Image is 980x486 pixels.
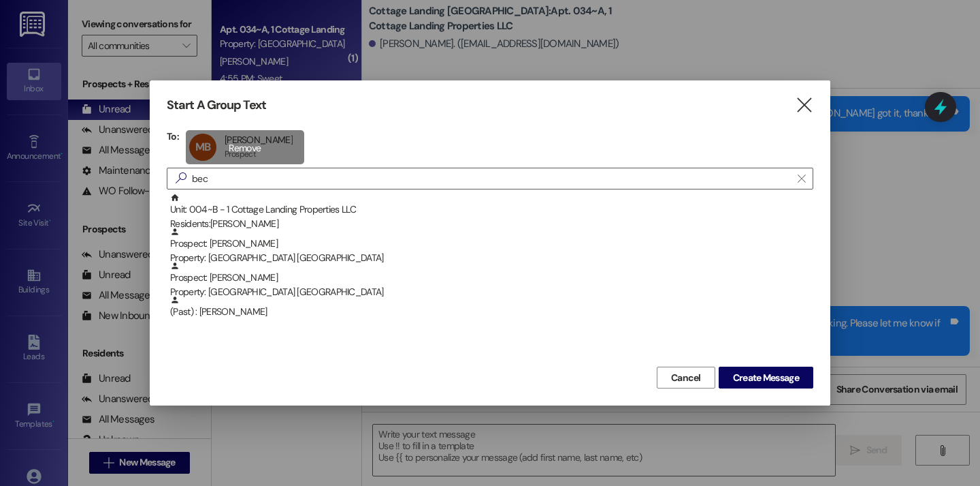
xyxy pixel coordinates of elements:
div: Prospect: [PERSON_NAME]Property: [GEOGRAPHIC_DATA] [GEOGRAPHIC_DATA] [167,261,813,295]
div: Unit: 004~B - 1 Cottage Landing Properties LLCResidents:[PERSON_NAME] [167,193,813,227]
i:  [795,98,813,112]
div: Prospect: [PERSON_NAME] [170,227,813,266]
div: Prospect: [PERSON_NAME]Property: [GEOGRAPHIC_DATA] [GEOGRAPHIC_DATA] [167,227,813,261]
div: Property: [GEOGRAPHIC_DATA] [GEOGRAPHIC_DATA] [170,251,813,265]
i:  [170,171,192,185]
div: Prospect: [PERSON_NAME] [170,261,813,300]
h3: To: [167,130,179,142]
div: (Past) : [PERSON_NAME] [167,295,813,329]
div: (Past) : [PERSON_NAME] [170,295,813,319]
button: Create Message [719,367,813,389]
i:  [798,173,805,184]
div: Property: [GEOGRAPHIC_DATA] [GEOGRAPHIC_DATA] [170,285,813,299]
input: Search for any contact or apartment [192,169,791,188]
button: Clear text [791,168,813,189]
div: Residents: [PERSON_NAME] [170,217,813,231]
span: Create Message [733,371,799,385]
span: Cancel [671,371,701,385]
button: Cancel [657,367,715,389]
h3: Start A Group Text [167,97,266,113]
div: Unit: 004~B - 1 Cottage Landing Properties LLC [170,193,813,232]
